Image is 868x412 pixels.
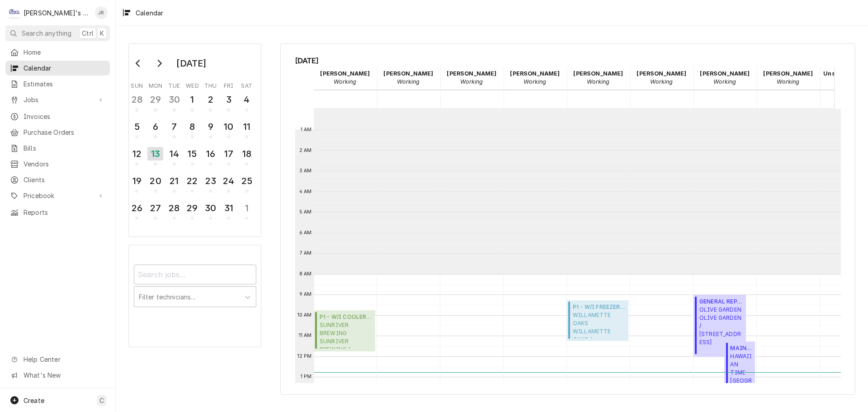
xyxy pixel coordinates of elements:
th: Thursday [202,79,220,90]
em: Working [650,78,673,85]
strong: [PERSON_NAME] [510,70,560,77]
span: Estimates [24,79,105,89]
span: P1 - W/I FREEZER ( Active ) [573,303,626,311]
span: [DATE] [295,55,841,66]
div: [PERSON_NAME]'s Refrigeration [24,8,90,18]
div: 1 [185,93,199,106]
span: Reports [24,208,105,217]
div: [Service] P1 - W/I COOLER SUNRIVER BREWING SUNRIVER BREWING / 329 OAKWAY RD, EUGENE, OR 97401 ID:... [314,310,376,351]
span: MAINTENANCE ( Active ) [730,344,752,352]
a: Estimates [5,76,110,91]
div: Calendar Filters [128,245,261,347]
div: 15 [185,147,199,161]
span: Invoices [24,112,105,121]
div: 17 [222,147,236,161]
div: Calendar Filters [134,256,256,317]
input: Search jobs... [134,265,256,284]
span: Clients [24,175,105,185]
div: Steven Cramer - Working [757,66,820,89]
div: 22 [185,174,199,188]
div: GENERAL REPAIRS(Uninvoiced)OLIVE GARDENOLIVE GARDEN / [STREET_ADDRESS] [693,295,746,357]
span: K [100,28,104,38]
span: Create [24,397,44,404]
div: 16 [203,147,217,161]
span: 8 AM [297,270,314,278]
div: 28 [167,201,181,215]
span: 7 AM [297,250,314,257]
span: Home [24,47,105,57]
span: 11 AM [297,332,314,339]
a: Go to Pricebook [5,188,110,203]
span: WILLAMETTE OAKS WILLAMETTE OAKS / [STREET_ADDRESS][PERSON_NAME] [573,311,626,339]
div: 19 [130,174,144,188]
div: 12 [130,147,144,161]
div: Justin Achter - Working [630,66,693,89]
th: Wednesday [183,79,201,90]
div: Jeff Rue - Working [440,66,504,89]
span: 6 AM [297,229,314,237]
div: 5 [130,120,144,133]
strong: [PERSON_NAME] [383,70,433,77]
th: Monday [146,79,165,90]
div: 3 [222,93,236,106]
span: What's New [24,370,104,380]
a: Reports [5,205,110,220]
div: 25 [240,174,254,188]
em: Working [524,78,546,85]
div: Clay's Refrigeration's Avatar [8,6,21,19]
div: 8 [185,120,199,133]
a: Purchase Orders [5,125,110,140]
div: 13 [147,147,163,161]
div: JR [95,6,108,19]
a: Vendors [5,156,110,171]
div: 20 [148,174,162,188]
strong: [PERSON_NAME] [763,70,813,77]
div: [Service] GENERAL REPAIRS OLIVE GARDEN OLIVE GARDEN / 1077 VALLEY RIVER WAY, EUGENE, OR 97401 ID:... [693,295,746,357]
span: Search anything [22,28,71,38]
div: 21 [167,174,181,188]
th: Saturday [238,79,256,90]
span: Ctrl [82,28,94,38]
span: GENERAL REPAIRS ( Uninvoiced ) [699,298,743,306]
div: 1 [240,201,254,215]
div: 14 [167,147,181,161]
div: 11 [240,120,254,133]
th: Friday [220,79,238,90]
div: Joey Brabb - Working [504,66,567,89]
div: 4 [240,93,254,106]
span: Help Center [24,355,104,364]
div: 26 [130,201,144,215]
div: 29 [185,201,199,215]
a: Home [5,45,110,60]
span: SUNRIVER BREWING SUNRIVER BREWING / [STREET_ADDRESS] [320,321,373,349]
div: 23 [203,174,217,188]
th: Sunday [128,79,146,90]
div: 18 [240,147,254,161]
em: Working [397,78,420,85]
div: 2 [203,93,217,106]
strong: [PERSON_NAME] [573,70,623,77]
span: 5 AM [297,208,314,216]
div: Calendar Calendar [280,43,855,395]
th: Tuesday [165,79,183,90]
div: [Service] P1 - W/I FREEZER WILLAMETTE OAKS WILLAMETTE OAKS / 455 ALEXANDER LOOP, EUGENE, OR 97401... [567,300,629,341]
em: Working [334,78,356,85]
em: Working [777,78,799,85]
div: C [8,6,21,19]
a: Go to Help Center [5,352,110,367]
span: 1 AM [298,126,314,133]
span: P1 - W/I COOLER ( Active ) [320,313,373,321]
span: 2 AM [297,147,314,154]
a: Go to Jobs [5,92,110,107]
div: 30 [203,201,217,215]
span: Purchase Orders [24,128,105,137]
span: 9 AM [297,291,314,298]
strong: [PERSON_NAME] [637,70,686,77]
div: 7 [167,120,181,133]
strong: [PERSON_NAME] [320,70,370,77]
button: Search anythingCtrlK [5,25,110,41]
div: 6 [148,120,162,133]
div: 28 [130,93,144,106]
div: Greg Austin - Working [377,66,440,89]
a: Clients [5,172,110,187]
